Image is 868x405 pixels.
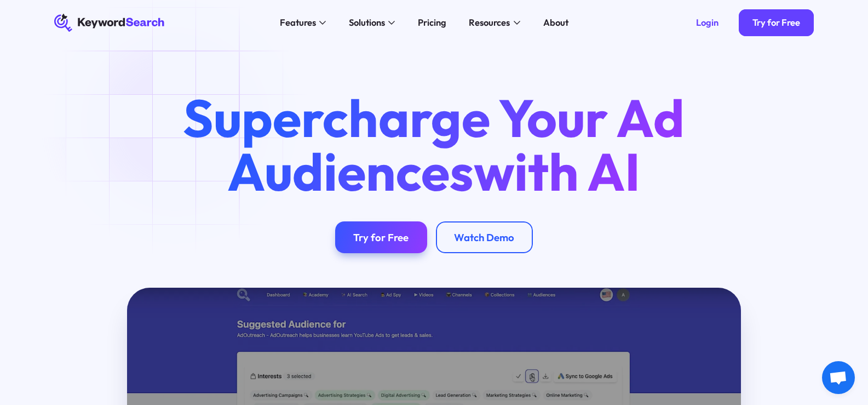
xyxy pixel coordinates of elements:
div: Try for Free [752,17,800,28]
div: Open chat [822,361,855,394]
a: Try for Free [335,221,427,253]
a: Login [682,9,732,37]
div: Watch Demo [454,231,514,244]
a: Try for Free [739,9,814,37]
div: Solutions [349,16,385,30]
div: Pricing [418,16,446,30]
div: About [543,16,568,30]
h1: Supercharge Your Ad Audiences [161,91,706,199]
a: Pricing [411,14,453,32]
div: Try for Free [353,231,409,244]
div: Resources [469,16,510,30]
a: About [536,14,575,32]
span: with AI [474,139,640,204]
div: Features [280,16,316,30]
div: Login [696,17,718,28]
